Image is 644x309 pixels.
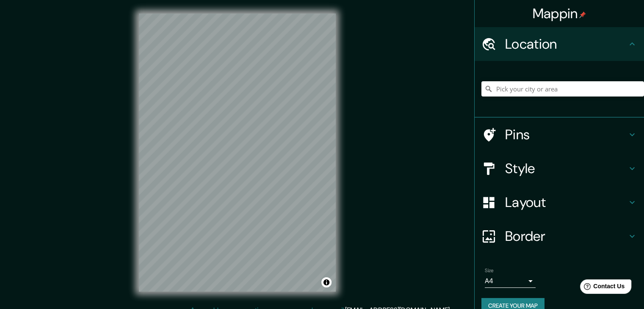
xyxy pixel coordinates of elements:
h4: Pins [505,126,627,143]
h4: Mappin [533,5,586,22]
div: A4 [485,274,536,288]
div: Style [475,152,644,185]
div: Location [475,27,644,61]
h4: Layout [505,194,627,211]
iframe: Help widget launcher [569,276,635,300]
div: Border [475,219,644,253]
label: Size [485,267,494,274]
h4: Style [505,160,627,177]
h4: Location [505,36,627,52]
div: Layout [475,185,644,219]
h4: Border [505,228,627,245]
img: pin-icon.png [579,11,586,18]
input: Pick your city or area [481,81,644,97]
div: Pins [475,118,644,152]
button: Toggle attribution [321,277,332,287]
canvas: Map [139,14,336,292]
